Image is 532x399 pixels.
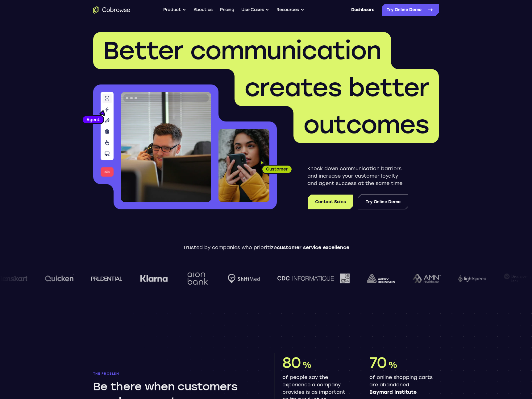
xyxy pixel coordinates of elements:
img: AMN Healthcare [413,274,441,283]
a: Try Online Demo [382,4,439,16]
span: % [388,360,397,370]
span: Baymard Institute [369,389,434,396]
p: The problem [93,372,257,376]
button: Product [163,4,186,16]
a: About us [193,4,213,16]
a: Try Online Demo [358,195,408,209]
img: avery-dennison [367,274,395,283]
p: Knock down communication barriers and increase your customer loyalty and agent success at the sam... [307,165,408,187]
button: Resources [276,4,304,16]
span: % [302,360,311,370]
img: CDC Informatique [277,274,350,283]
img: prudential [91,276,123,281]
span: Better communication [103,36,381,65]
a: Pricing [220,4,234,16]
a: Dashboard [351,4,374,16]
img: A customer holding their phone [218,129,269,202]
span: 80 [282,354,301,372]
img: A customer support agent talking on the phone [121,92,211,202]
img: Shiftmed [228,274,260,283]
span: creates better [244,73,429,102]
a: Go to the home page [93,6,130,14]
span: customer service excellence [277,245,349,250]
button: Use Cases [241,4,269,16]
span: outcomes [303,110,429,139]
img: Klarna [140,275,168,282]
p: of online shopping carts are abandoned. [369,374,434,396]
span: 70 [369,354,387,372]
a: Contact Sales [308,195,353,209]
img: Aion Bank [185,266,210,291]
